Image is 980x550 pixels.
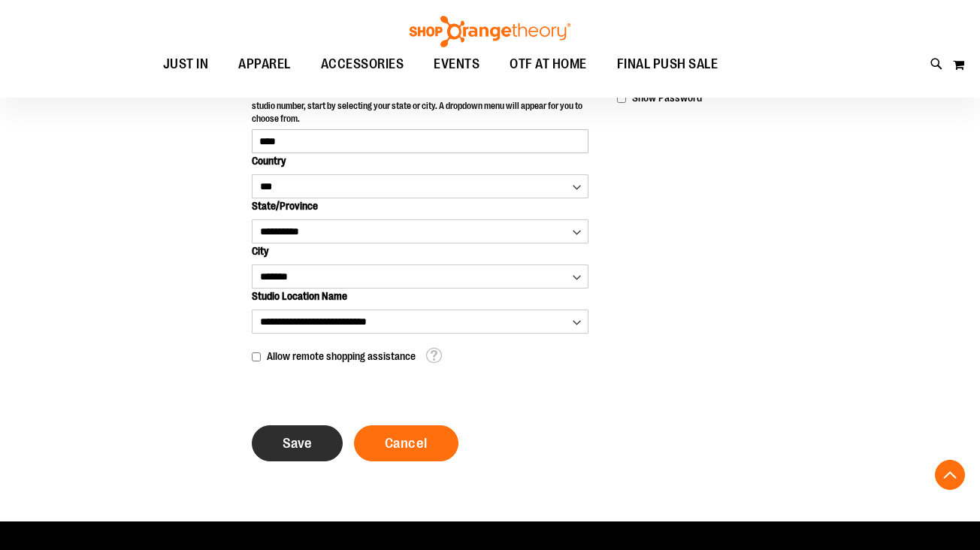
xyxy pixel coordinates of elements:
[252,245,268,257] span: City
[283,435,312,452] span: Save
[385,435,428,452] span: Cancel
[148,47,224,82] a: JUST IN
[252,155,286,167] span: Country
[252,200,318,212] span: State/Province
[252,87,588,129] p: Please use the dropdown to select the studio you're affiliated with. If you're unsure of your stu...
[602,47,733,82] a: FINAL PUSH SALE
[617,47,718,81] span: FINAL PUSH SALE
[163,47,209,81] span: JUST IN
[935,460,965,490] button: Back To Top
[354,425,458,461] a: Cancel
[407,16,573,47] img: Shop Orangetheory
[510,47,587,81] span: OTF AT HOME
[419,47,495,82] a: EVENTS
[238,47,291,81] span: APPAREL
[434,47,479,81] span: EVENTS
[252,425,343,461] button: Save
[223,47,306,82] a: APPAREL
[306,47,419,82] a: ACCESSORIES
[252,290,347,302] span: Studio Location Name
[495,47,602,82] a: OTF AT HOME
[267,350,416,362] span: Allow remote shopping assistance
[632,92,702,104] span: Show Password
[321,47,404,81] span: ACCESSORIES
